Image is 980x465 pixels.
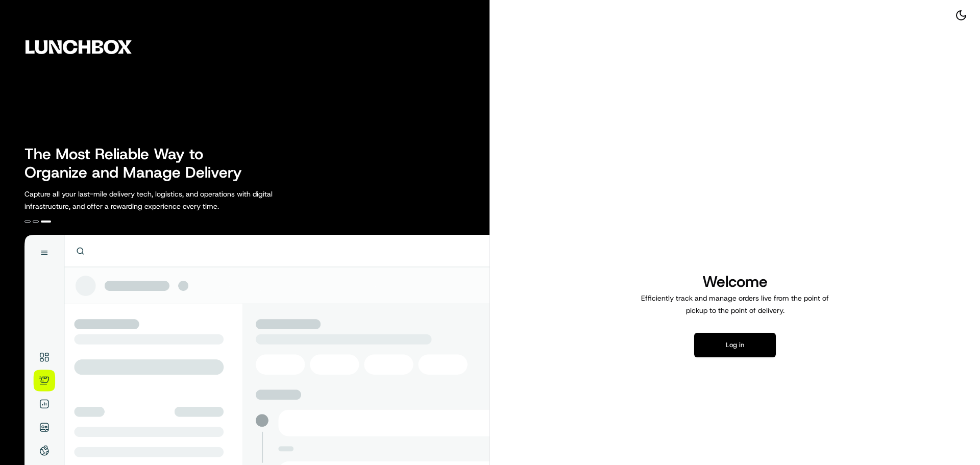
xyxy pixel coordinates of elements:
img: Company Logo [6,6,151,88]
h2: The Most Reliable Way to Organize and Manage Delivery [24,145,253,182]
h1: Welcome [637,272,833,292]
p: Capture all your last-mile delivery tech, logistics, and operations with digital infrastructure, ... [24,188,318,212]
p: Efficiently track and manage orders live from the point of pickup to the point of delivery. [637,292,833,316]
button: Log in [694,333,776,357]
